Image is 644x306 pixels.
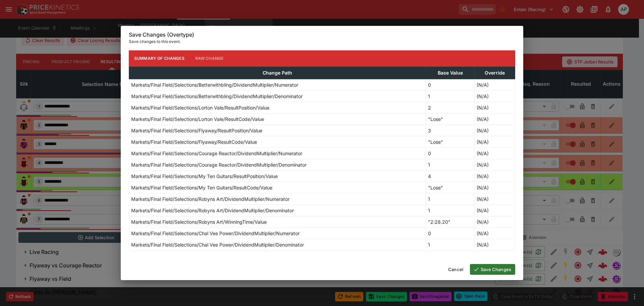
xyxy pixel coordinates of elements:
button: Summary of Changes [129,50,190,67]
td: (N/A) [475,113,515,125]
td: 2 [426,102,475,113]
p: Save changes to this event. [129,38,515,45]
p: Markets/Final Field/Selections/Flyaway/ResultCode/Value [131,138,257,145]
p: Markets/Final Field/Selections/Betterwithbling/DividendMultiplier/Numerator [131,81,298,88]
button: Raw Change [190,50,229,67]
td: "2:28.20" [426,216,475,227]
p: Markets/Final Field/Selections/Flyaway/ResultPosition/Value [131,127,262,134]
td: (N/A) [475,216,515,227]
p: Markets/Final Field/Selections/Lorton Vale/ResultPosition/Value [131,104,269,111]
td: "Lose" [426,113,475,125]
th: Override [475,67,515,79]
td: "Lose" [426,182,475,193]
p: Markets/Final Field/Selections/Courage Reactor/DividendMultiplier/Denominator [131,161,307,168]
th: Base Value [426,67,475,79]
td: (N/A) [475,193,515,205]
td: (N/A) [475,136,515,147]
p: Markets/Final Field/Selections/Lorton Vale/ResultCode/Value [131,116,264,123]
p: Markets/Final Field/Selections/Chal Vee Power/DividendMultiplier/Denominator [131,241,304,248]
td: 1 [426,239,475,250]
td: 0 [426,79,475,90]
p: Markets/Final Field/Selections/Betterwithbling/DividendMultiplier/Denominator [131,93,303,100]
td: (N/A) [475,90,515,102]
td: (N/A) [475,227,515,239]
td: (N/A) [475,239,515,250]
p: Markets/Final Field/Selections/My Ten Guitars/ResultPosition/Value [131,173,278,180]
button: Cancel [444,264,467,275]
p: Markets/Final Field/Selections/Robyns Art/DividendMultiplier/Numerator [131,195,289,203]
td: 0 [426,227,475,239]
p: Markets/Final Field/Selections/My Ten Guitars/ResultCode/Value [131,184,272,191]
td: (N/A) [475,79,515,90]
td: 0 [426,147,475,159]
h6: Save Changes (Overtype) [129,31,515,38]
td: 1 [426,159,475,170]
td: 1 [426,90,475,102]
th: Change Path [129,67,426,79]
td: 3 [426,125,475,136]
p: Markets/Final Field/Selections/Robyns Art/WinningTime/Value [131,218,267,225]
td: (N/A) [475,182,515,193]
td: "Lose" [426,136,475,147]
p: Markets/Final Field/Selections/Robyns Art/DividendMultiplier/Denominator [131,207,294,214]
td: (N/A) [475,102,515,113]
td: (N/A) [475,170,515,182]
td: 4 [426,170,475,182]
td: (N/A) [475,159,515,170]
td: (N/A) [475,125,515,136]
td: (N/A) [475,147,515,159]
button: Save Changes [470,264,515,275]
td: 1 [426,193,475,205]
p: Markets/Final Field/Selections/Chal Vee Power/DividendMultiplier/Numerator [131,230,300,237]
td: 1 [426,205,475,216]
td: (N/A) [475,205,515,216]
p: Markets/Final Field/Selections/Courage Reactor/DividendMultiplier/Numerator [131,150,302,157]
